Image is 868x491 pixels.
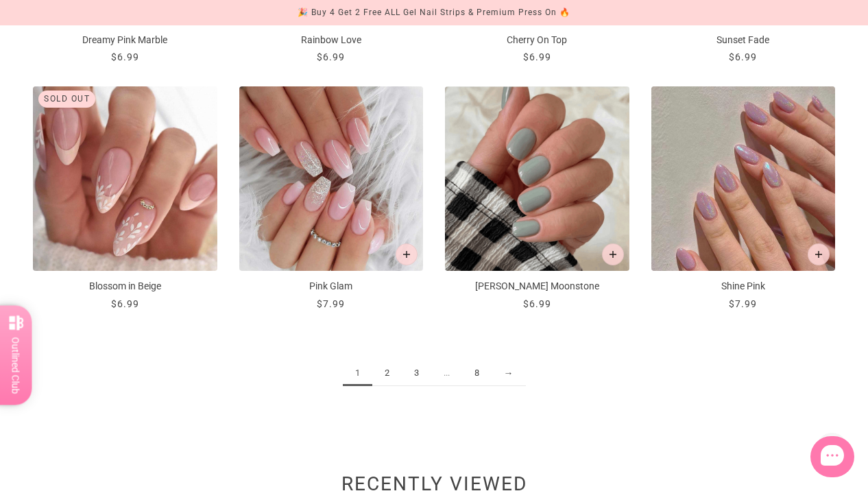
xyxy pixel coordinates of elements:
a: → [492,361,526,386]
img: Misty Moonstone-Press on Manicure-Outlined [445,86,629,271]
span: 1 [343,361,372,386]
span: $7.99 [729,298,757,309]
p: Cherry On Top [445,33,629,47]
a: Pink Glam [239,86,424,311]
span: $6.99 [317,51,345,62]
a: Misty Moonstone [445,86,629,311]
p: Dreamy Pink Marble [33,33,217,47]
p: [PERSON_NAME] Moonstone [445,279,629,294]
div: 🎉 Buy 4 Get 2 Free ALL Gel Nail Strips & Premium Press On 🔥 [298,5,570,20]
p: Rainbow Love [239,33,424,47]
span: $6.99 [111,298,139,309]
a: 8 [462,361,492,386]
button: Add to cart [602,243,624,265]
span: $6.99 [111,51,139,62]
a: 3 [402,361,431,386]
a: Blossom in Beige [33,86,217,311]
a: 2 [372,361,402,386]
div: Sold out [38,91,95,108]
button: Add to cart [808,243,830,265]
span: $6.99 [523,298,551,309]
p: Pink Glam [239,279,424,294]
p: Blossom in Beige [33,279,217,294]
span: $7.99 [317,298,345,309]
span: $6.99 [729,51,757,62]
p: Shine Pink [651,279,836,294]
span: $6.99 [523,51,551,62]
a: Shine Pink [651,86,836,311]
span: ... [431,361,462,386]
p: Sunset Fade [651,33,836,47]
button: Add to cart [396,243,418,265]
